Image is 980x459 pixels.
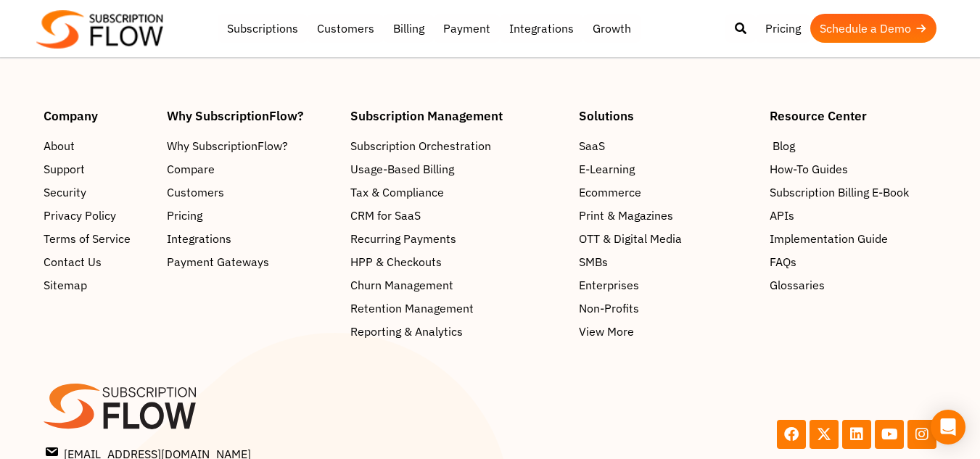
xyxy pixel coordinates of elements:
a: E-Learning [579,160,755,178]
a: Implementation Guide [770,230,936,247]
a: SMBs [579,253,755,270]
span: HPP & Checkouts [350,253,442,270]
a: Payment [434,14,500,43]
span: Integrations [167,230,231,247]
h4: Solutions [579,109,755,122]
a: Blog [770,137,936,154]
span: About [44,137,75,154]
h4: Company [44,109,152,122]
h4: Why SubscriptionFlow? [167,109,336,122]
span: Print & Magazines [579,207,673,224]
span: Reporting & Analytics [350,323,463,340]
span: Customers [167,183,224,201]
span: FAQs [770,253,796,270]
a: Subscriptions [218,14,308,43]
span: View More [579,323,634,340]
span: SMBs [579,253,608,270]
a: Usage-Based Billing [350,160,564,178]
span: Privacy Policy [44,207,116,224]
a: Pricing [167,207,336,224]
span: Support [44,160,85,178]
span: Retention Management [350,299,474,317]
span: Security [44,183,86,201]
span: E-Learning [579,160,635,178]
div: Open Intercom Messenger [931,410,965,444]
a: Integrations [167,230,336,247]
a: Enterprises [579,276,755,294]
a: Payment Gateways [167,253,336,270]
a: Support [44,160,152,178]
a: Print & Magazines [579,207,755,224]
a: Tax & Compliance [350,183,564,201]
a: Integrations [500,14,583,43]
span: Terms of Service [44,230,131,247]
span: Subscription Billing E-Book [770,183,909,201]
a: SaaS [579,137,755,154]
a: CRM for SaaS [350,207,564,224]
a: Privacy Policy [44,207,152,224]
a: Customers [308,14,384,43]
h4: Subscription Management [350,109,564,122]
a: Ecommerce [579,183,755,201]
a: How-To Guides [770,160,936,178]
a: Reporting & Analytics [350,323,564,340]
a: Billing [384,14,434,43]
a: Why SubscriptionFlow? [167,137,336,154]
a: HPP & Checkouts [350,253,564,270]
a: View More [579,323,755,340]
a: Retention Management [350,299,564,317]
a: Security [44,183,152,201]
span: Compare [167,160,215,178]
span: Sitemap [44,276,87,294]
a: Contact Us [44,253,152,270]
span: Recurring Payments [350,230,456,247]
span: Churn Management [350,276,453,294]
span: Enterprises [579,276,639,294]
img: Subscriptionflow [36,10,163,49]
span: Ecommerce [579,183,641,201]
a: Recurring Payments [350,230,564,247]
img: SF-logo [44,384,196,430]
a: Terms of Service [44,230,152,247]
a: Sitemap [44,276,152,294]
span: Contact Us [44,253,102,270]
span: Pricing [167,207,202,224]
span: Blog [773,137,795,154]
span: Implementation Guide [770,230,888,247]
h4: Resource Center [770,109,936,122]
a: APIs [770,207,936,224]
a: FAQs [770,253,936,270]
span: OTT & Digital Media [579,230,682,247]
a: Pricing [756,14,810,43]
a: Churn Management [350,276,564,294]
span: Subscription Orchestration [350,137,491,154]
span: Usage-Based Billing [350,160,454,178]
a: OTT & Digital Media [579,230,755,247]
span: Payment Gateways [167,253,269,270]
span: APIs [770,207,794,224]
a: Growth [583,14,641,43]
a: Schedule a Demo [810,14,936,43]
a: Subscription Orchestration [350,137,564,154]
span: How-To Guides [770,160,848,178]
span: Why SubscriptionFlow? [167,137,288,154]
a: Subscription Billing E-Book [770,183,936,201]
span: CRM for SaaS [350,207,421,224]
a: About [44,137,152,154]
span: Glossaries [770,276,825,294]
span: Non-Profits [579,299,639,317]
a: Glossaries [770,276,936,294]
span: Tax & Compliance [350,183,444,201]
span: SaaS [579,137,605,154]
a: Customers [167,183,336,201]
a: Compare [167,160,336,178]
a: Non-Profits [579,299,755,317]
